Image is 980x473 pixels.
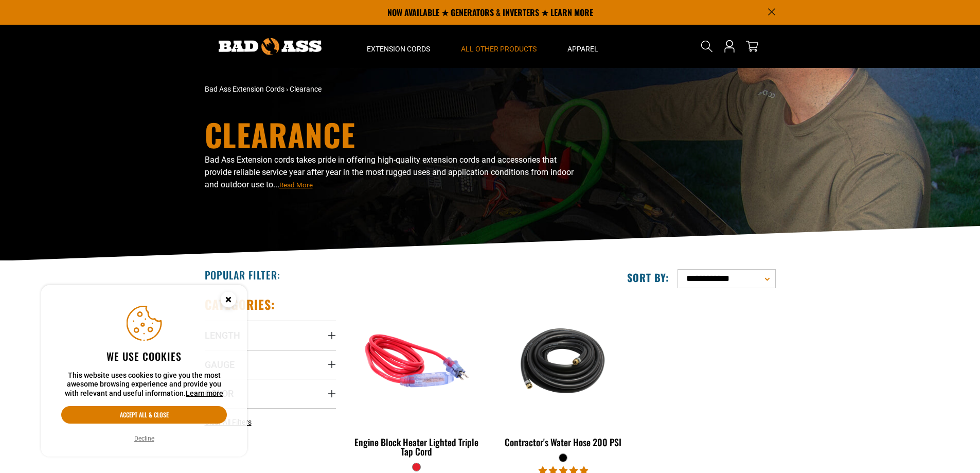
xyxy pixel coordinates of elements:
[61,371,227,398] p: This website uses cookies to give you the most awesome browsing experience and provide you with r...
[497,437,629,447] div: Contractor's Water Hose 200 PSI
[290,85,322,93] span: Clearance
[367,44,430,54] span: Extension Cords
[205,379,336,408] summary: Color
[279,181,313,189] span: Read More
[567,44,598,54] span: Apparel
[352,302,482,420] img: red
[61,406,227,424] button: Accept all & close
[61,349,227,363] h2: We use cookies
[461,44,537,54] span: All Other Products
[219,38,322,55] img: Bad Ass Extension Cords
[205,119,580,150] h1: Clearance
[497,296,629,453] a: black Contractor's Water Hose 200 PSI
[41,285,247,457] aside: Cookie Consent
[131,433,157,444] button: Decline
[699,38,715,55] summary: Search
[286,85,288,93] span: ›
[351,25,446,68] summary: Extension Cords
[205,350,336,379] summary: Gauge
[351,296,483,462] a: red Engine Block Heater Lighted Triple Tap Cord
[205,85,284,93] a: Bad Ass Extension Cords
[205,268,280,282] h2: Popular Filter:
[205,84,580,95] nav: breadcrumbs
[498,302,628,420] img: black
[205,155,574,189] span: Bad Ass Extension cords takes pride in offering high-quality extension cords and accessories that...
[351,437,483,456] div: Engine Block Heater Lighted Triple Tap Cord
[552,25,614,68] summary: Apparel
[627,271,669,284] label: Sort by:
[205,321,336,349] summary: Length
[186,389,223,397] a: Learn more
[446,25,552,68] summary: All Other Products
